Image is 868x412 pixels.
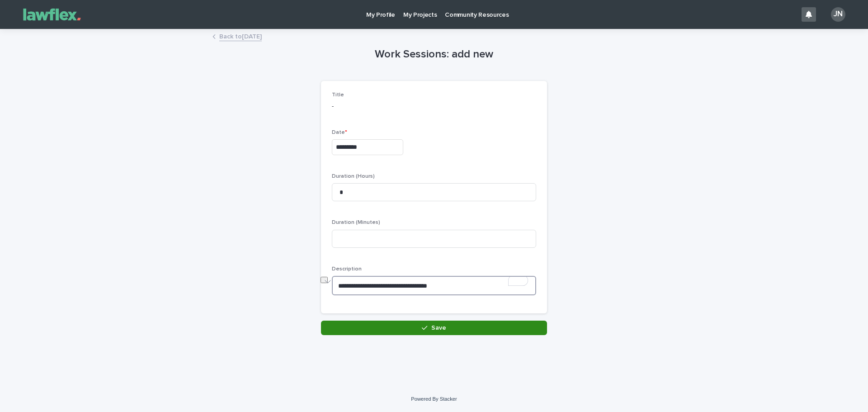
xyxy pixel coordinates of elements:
span: Title [332,92,344,98]
span: Duration (Hours) [332,174,375,179]
span: Duration (Minutes) [332,220,380,225]
button: Save [321,321,547,335]
span: Save [431,325,446,331]
span: Date [332,130,347,135]
span: Description [332,266,362,272]
a: Back to[DATE] [219,31,262,41]
p: - [332,102,536,111]
h1: Work Sessions: add new [321,48,547,61]
div: JN [831,7,845,22]
a: Powered By Stacker [411,396,457,402]
textarea: To enrich screen reader interactions, please activate Accessibility in Grammarly extension settings [332,276,536,295]
img: Gnvw4qrBSHOAfo8VMhG6 [18,5,86,24]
